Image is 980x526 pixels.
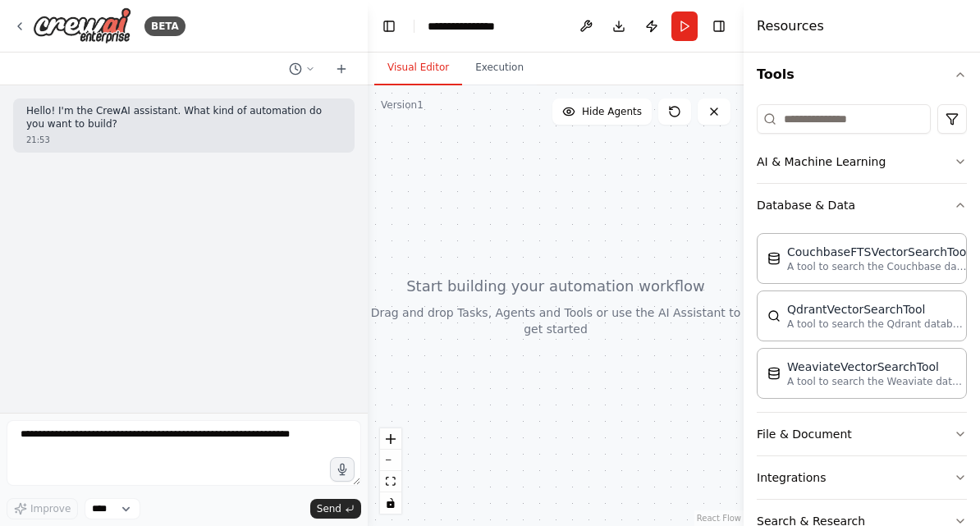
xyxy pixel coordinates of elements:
[380,428,401,514] div: React Flow controls
[310,499,361,519] button: Send
[757,456,967,499] button: Integrations
[757,184,967,226] button: Database & Data
[374,51,462,85] button: Visual Editor
[787,359,968,375] div: WeaviateVectorSearchTool
[26,105,341,130] p: Hello! I'm the CrewAI assistant. What kind of automation do you want to build?
[757,16,824,36] h4: Resources
[757,226,967,412] div: Database & Data
[144,16,185,36] div: BETA
[757,52,967,98] button: Tools
[7,498,78,519] button: Improve
[380,471,401,492] button: fit view
[462,51,537,85] button: Execution
[708,15,730,38] button: Hide right sidebar
[767,367,781,380] img: WeaviateVectorSearchTool
[787,318,968,331] p: A tool to search the Qdrant database for relevant information on internal documents.
[380,492,401,514] button: toggle interactivity
[767,252,781,265] img: CouchbaseFTSVectorSearchTool
[328,59,355,79] button: Start a new chat
[30,502,71,515] span: Improve
[428,18,512,34] nav: breadcrumb
[767,309,781,322] img: QdrantVectorSearchTool
[697,514,741,523] a: React Flow attribution
[787,301,968,318] div: QdrantVectorSearchTool
[787,260,968,273] p: A tool to search the Couchbase database for relevant information on internal documents.
[380,450,401,471] button: zoom out
[757,140,967,183] button: AI & Machine Learning
[582,105,642,118] span: Hide Agents
[552,98,652,125] button: Hide Agents
[380,428,401,450] button: zoom in
[787,375,968,388] p: A tool to search the Weaviate database for relevant information on internal documents.
[330,457,355,482] button: Click to speak your automation idea
[26,134,341,146] div: 21:53
[381,98,424,112] div: Version 1
[787,244,969,260] div: CouchbaseFTSVectorSearchTool
[317,502,341,515] span: Send
[378,15,401,38] button: Hide left sidebar
[33,7,131,44] img: Logo
[757,413,967,455] button: File & Document
[282,59,322,79] button: Switch to previous chat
